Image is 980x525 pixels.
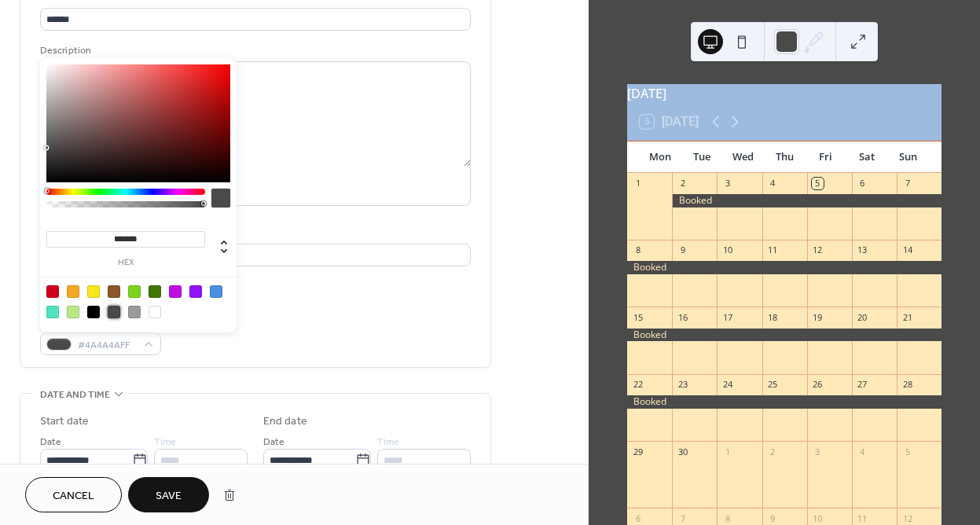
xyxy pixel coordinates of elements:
div: 5 [812,178,824,189]
div: Tue [681,141,723,173]
div: #B8E986 [67,306,79,318]
span: Date and time [40,387,110,403]
div: 17 [721,311,733,323]
div: 20 [857,311,868,323]
div: 13 [857,244,868,256]
div: 16 [677,311,688,323]
div: Description [40,42,468,59]
button: Save [128,477,209,512]
div: Mon [640,141,681,173]
div: 26 [812,379,824,391]
div: 19 [812,311,824,323]
div: Start date [40,413,89,430]
div: 27 [857,379,868,391]
div: 29 [632,446,644,457]
div: #9B9B9B [128,306,141,318]
div: 25 [767,379,779,391]
div: 12 [812,244,824,256]
div: [DATE] [627,84,941,103]
div: 1 [632,178,644,189]
div: 6 [857,178,868,189]
span: Save [156,488,182,505]
div: #417505 [149,285,161,298]
div: #F8E71C [87,285,100,298]
div: End date [263,413,307,430]
div: Booked [627,329,941,342]
div: 18 [767,311,779,323]
div: Booked [627,261,941,274]
div: 4 [857,446,868,457]
div: 8 [721,512,733,524]
label: hex [46,259,205,267]
div: Sun [887,141,929,173]
div: #BD10E0 [169,285,182,298]
div: #FFFFFF [149,306,161,318]
div: 15 [632,311,644,323]
div: #000000 [87,306,100,318]
div: 24 [721,379,733,391]
span: Cancel [53,488,94,505]
div: 10 [812,512,824,524]
div: 6 [632,512,644,524]
div: Wed [722,141,764,173]
div: 21 [901,311,913,323]
div: #8B572A [108,285,120,298]
div: 30 [677,446,688,457]
div: Fri [805,141,846,173]
div: Thu [764,141,806,173]
div: #7ED321 [128,285,141,298]
div: 10 [721,244,733,256]
div: 8 [632,244,644,256]
span: Time [154,434,176,450]
div: 23 [677,379,688,391]
div: 3 [812,446,824,457]
div: Location [40,225,468,241]
div: 11 [857,512,868,524]
div: 12 [901,512,913,524]
div: 2 [677,178,688,189]
div: 11 [767,244,779,256]
span: Date [263,434,284,450]
div: Booked [627,395,941,409]
span: Date [40,434,61,450]
div: 7 [677,512,688,524]
div: #4A90E2 [210,285,222,298]
div: 7 [901,178,913,189]
div: 9 [677,244,688,256]
div: 5 [901,446,913,457]
div: 1 [721,446,733,457]
div: #50E3C2 [46,306,59,318]
div: 4 [767,178,779,189]
div: 14 [901,244,913,256]
div: Booked [672,194,941,207]
div: 3 [721,178,733,189]
div: 9 [767,512,779,524]
div: #4A4A4A [108,306,120,318]
div: #F5A623 [67,285,79,298]
span: Time [377,434,399,450]
div: #D0021B [46,285,59,298]
div: #9013FE [189,285,202,298]
div: 28 [901,379,913,391]
div: 22 [632,379,644,391]
button: Cancel [25,477,122,512]
div: Sat [846,141,888,173]
div: 2 [767,446,779,457]
span: #4A4A4AFF [78,337,136,354]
